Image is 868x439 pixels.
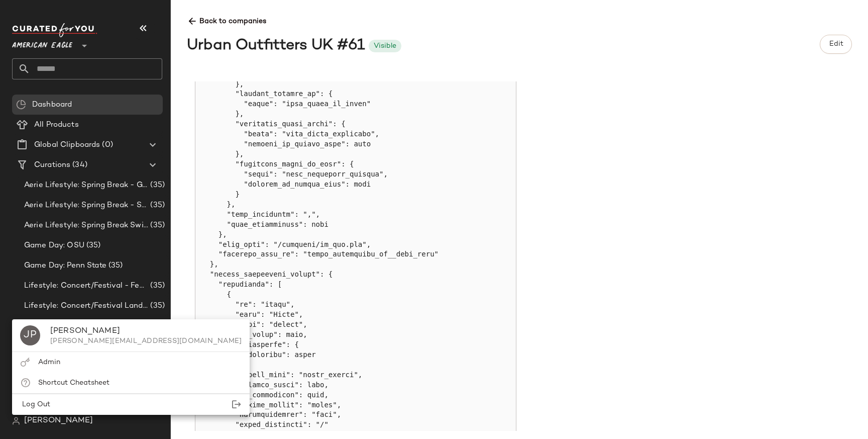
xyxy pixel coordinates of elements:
span: (34) [70,159,87,171]
span: Aerie Lifestyle: Spring Break - Sporty [24,200,148,211]
span: [PERSON_NAME] [24,415,93,427]
img: cfy_white_logo.C9jOOHJF.svg [12,23,97,37]
span: (35) [148,280,165,292]
img: svg%3e [16,100,26,110]
button: Edit [820,35,852,54]
span: (0) [100,139,113,151]
span: Back to companies [187,8,852,27]
span: Log Out [20,401,50,408]
div: [PERSON_NAME][EMAIL_ADDRESS][DOMAIN_NAME] [50,337,242,345]
span: Dashboard [32,99,72,111]
span: Aerie Lifestyle: Spring Break - Girly/Femme [24,180,148,191]
span: Shortcut Cheatsheet [38,379,110,387]
span: (35) [148,220,165,231]
span: (35) [148,300,165,312]
span: All Products [34,119,79,131]
span: Lifestyle: Concert/Festival Landing Page [24,300,148,312]
span: Curations [34,159,70,171]
div: Urban Outfitters UK #61 [187,35,365,57]
div: Visible [374,41,396,51]
div: [PERSON_NAME] [50,325,242,337]
span: Edit [828,40,843,48]
span: (35) [148,200,165,211]
span: Admin [38,359,60,366]
img: svg%3e [12,417,20,425]
span: (35) [106,260,123,272]
span: Aerie Lifestyle: Spring Break Swimsuits Landing Page [24,220,148,231]
span: Game Day: Penn State [24,260,106,272]
span: American Eagle [12,34,72,52]
span: Game Day: OSU [24,240,84,251]
span: JP [24,327,37,343]
span: Lifestyle: Concert/Festival - Femme [24,280,148,292]
span: (35) [148,180,165,191]
span: (35) [84,240,101,251]
img: svg%3e [20,358,30,367]
span: Global Clipboards [34,139,100,151]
